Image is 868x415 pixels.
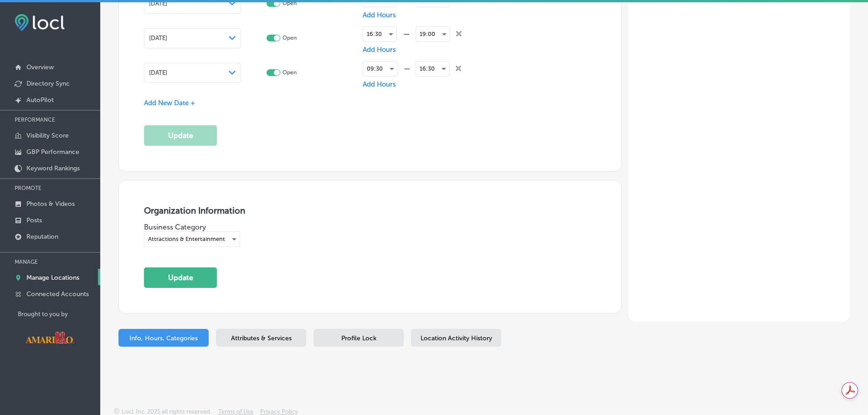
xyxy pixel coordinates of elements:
p: Open [282,69,297,76]
div: 09:30 [363,61,397,76]
p: Overview [26,63,54,71]
h3: Organization Information [144,205,596,216]
p: Reputation [26,233,58,241]
span: Add Hours [363,80,396,88]
div: 16:30 [363,27,396,41]
div: 16:30 [416,61,449,76]
div: — [398,64,416,73]
p: Keyword Rankings [26,164,80,172]
span: Add New Date + [144,99,195,107]
img: fda3e92497d09a02dc62c9cd864e3231.png [15,14,65,31]
p: GBP Performance [26,148,79,156]
span: Location Activity History [421,334,492,342]
p: Visibility Score [26,132,69,139]
span: Profile Lock [341,334,376,342]
p: AutoPilot [26,96,54,104]
button: Update [144,125,217,146]
span: Add Hours [363,11,396,19]
span: Attributes & Services [231,334,292,342]
p: Manage Locations [26,274,79,282]
div: — [397,30,416,38]
span: [DATE] [149,35,167,41]
div: Attractions & Entertainment [144,232,240,246]
div: 19:00 [416,27,450,41]
button: Update [144,267,217,288]
img: Visit Amarillo [18,325,82,350]
p: Brought to you by [18,311,100,318]
p: Locl, Inc. 2025 all rights reserved. [122,408,211,415]
p: Connected Accounts [26,290,89,298]
p: Open [282,35,297,41]
p: Posts [26,216,42,224]
span: Add Hours [363,46,396,54]
span: Info, Hours, Categories [129,334,198,342]
p: Photos & Videos [26,200,75,208]
p: Directory Sync [26,80,70,87]
span: [DATE] [149,69,167,76]
p: Business Category [144,223,596,231]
